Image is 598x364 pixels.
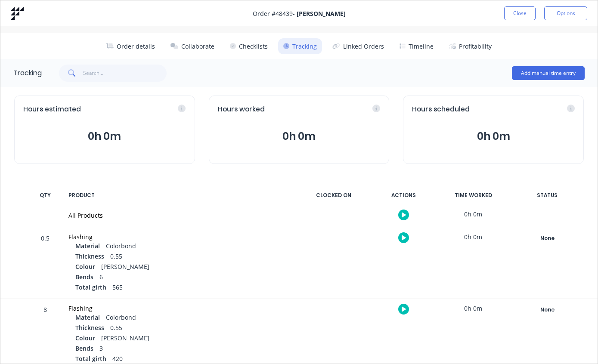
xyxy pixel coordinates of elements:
span: Colour [75,262,95,271]
span: Hours estimated [23,105,81,114]
button: Linked Orders [327,38,389,54]
button: 0h 0m [23,128,186,145]
button: Timeline [394,38,439,54]
div: None [516,304,578,315]
div: TIME WORKED [441,186,505,204]
button: Add manual time entry [512,66,585,80]
div: Flashing [68,304,291,313]
button: 0h 0m [218,128,381,145]
span: Hours worked [218,105,265,114]
img: Factory [11,7,24,20]
button: 0h 0m [412,128,575,145]
div: 0.55 [75,323,291,333]
span: Total girth [75,354,106,363]
button: Options [544,6,587,20]
span: Material [75,241,100,250]
button: Close [504,6,536,20]
button: Tracking [278,38,322,54]
div: Tracking [13,68,42,78]
div: 0h 0m [441,299,505,318]
div: Colorbond [75,313,291,323]
span: Material [75,313,100,322]
span: Hours scheduled [412,105,470,114]
span: Thickness [75,323,104,332]
button: None [516,304,579,316]
div: 0h 0m [441,204,505,224]
div: 0.55 [75,252,291,262]
span: Colour [75,333,95,342]
div: Flashing [68,232,291,241]
strong: [PERSON_NAME] [297,9,346,18]
div: STATUS [511,186,584,204]
div: All Products [68,211,291,220]
div: PRODUCT [63,186,296,204]
div: 0h 0m [441,227,505,247]
input: Search... [83,65,167,82]
div: [PERSON_NAME] [75,262,291,272]
button: Checklists [225,38,273,54]
span: Bends [75,272,93,281]
div: None [516,233,578,244]
div: CLOCKED ON [301,186,366,204]
div: ACTIONS [371,186,436,204]
span: Order # 48439 - [253,9,346,18]
div: [PERSON_NAME] [75,333,291,344]
div: 565 [75,283,291,293]
span: Thickness [75,252,104,261]
div: QTY [32,186,58,204]
div: 0.5 [32,228,58,298]
span: Total girth [75,283,106,292]
div: Colorbond [75,241,291,252]
button: Profitability [444,38,497,54]
span: Bends [75,344,93,353]
div: 6 [75,272,291,283]
button: Collaborate [165,38,220,54]
button: Order details [101,38,161,54]
div: 3 [75,344,291,354]
button: None [516,232,579,244]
